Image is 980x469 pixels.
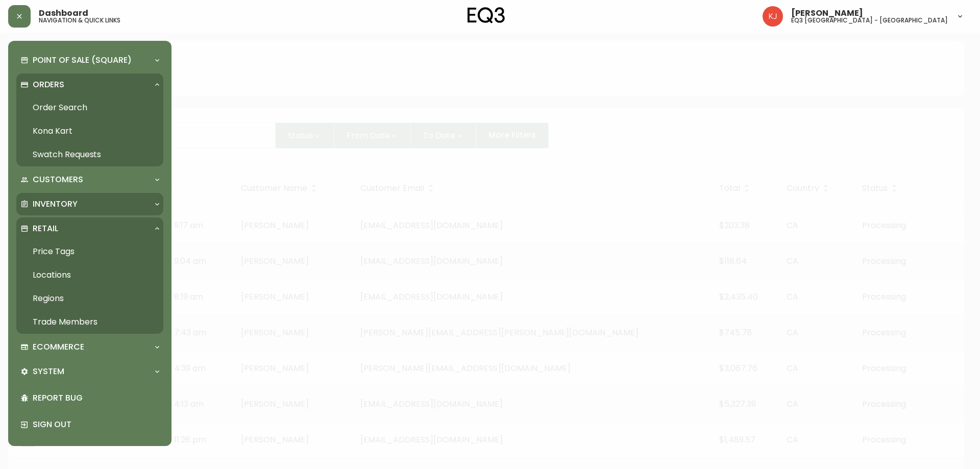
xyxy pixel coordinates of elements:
[16,240,163,263] a: Price Tags
[33,341,84,353] p: Ecommerce
[16,73,163,96] div: Orders
[16,143,163,166] a: Swatch Requests
[16,336,163,358] div: Ecommerce
[33,174,83,185] p: Customers
[16,385,163,411] div: Report Bug
[791,9,863,17] span: [PERSON_NAME]
[39,17,120,23] h5: navigation & quick links
[16,360,163,383] div: System
[33,199,78,210] p: Inventory
[33,79,64,90] p: Orders
[16,96,163,119] a: Order Search
[16,119,163,143] a: Kona Kart
[468,7,505,23] img: logo
[16,217,163,240] div: Retail
[33,366,64,377] p: System
[16,287,163,310] a: Regions
[16,49,163,71] div: Point of Sale (Square)
[33,55,132,66] p: Point of Sale (Square)
[16,310,163,334] a: Trade Members
[16,411,163,438] div: Sign Out
[16,193,163,215] div: Inventory
[16,168,163,191] div: Customers
[791,17,948,23] h5: eq3 [GEOGRAPHIC_DATA] - [GEOGRAPHIC_DATA]
[763,6,783,27] img: 24a625d34e264d2520941288c4a55f8e
[33,392,159,404] p: Report Bug
[39,9,88,17] span: Dashboard
[33,419,159,430] p: Sign Out
[33,223,58,234] p: Retail
[16,263,163,287] a: Locations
